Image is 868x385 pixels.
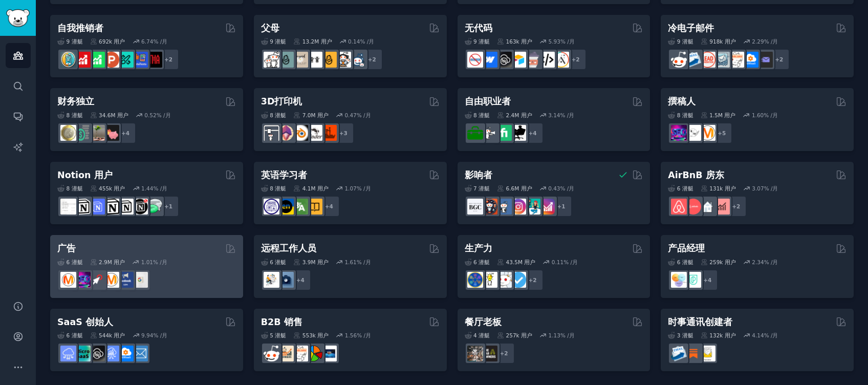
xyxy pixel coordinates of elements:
[533,277,536,283] font: 2
[302,185,329,192] font: 4.1M 用户
[361,49,383,70] div: +
[700,346,715,361] img: 通讯
[103,125,119,141] img: 胖火
[506,259,536,266] font: 43.5M 用户
[302,332,329,339] font: 553k 用户
[261,169,307,182] h2: 英语学习者
[522,122,544,144] div: +
[144,112,170,119] div: 0.52% /月
[539,52,555,68] img: NoCode运动
[103,272,119,288] img: 广告
[330,203,333,209] font: 4
[668,22,714,35] h2: 冷电子邮件
[482,52,497,68] img: 网络流
[525,199,540,215] img: 影响者营销
[493,343,515,364] div: +
[290,269,311,291] div: +
[467,125,483,141] img: forhire
[57,242,76,255] h2: 广告
[344,112,371,119] div: 0.47% /月
[539,199,555,215] img: Instagram成长小贴士
[548,185,574,192] div: 0.43% /月
[99,112,128,119] font: 34.6M 用户
[714,52,730,68] img: 冷电子邮件
[270,38,286,45] font: 9 潜艇
[60,125,76,141] img: 英国个人金融
[344,130,348,136] font: 3
[668,316,732,329] h2: 时事通讯创建者
[118,52,134,68] img: alpha和beta用户
[6,9,30,27] img: GummySearch 徽标
[671,346,687,361] img: 电子邮件营销
[89,346,105,361] img: NoCodeSaaS
[685,272,701,288] img: 产品管理
[75,125,91,141] img: 财务规划
[668,95,696,108] h2: 撰稿人
[677,332,693,339] font: 3 潜艇
[278,272,294,288] img: 工作
[132,346,148,361] img: SaaS_Email_Marketing
[99,332,125,339] font: 544k 用户
[671,272,687,288] img: 产品管理
[752,112,778,119] div: 1.60% /月
[677,185,693,192] font: 6 潜艇
[270,112,286,119] font: 8 潜艇
[264,199,279,215] img: 语言学习
[75,346,91,361] img: 微SaaS
[292,199,308,215] img: language_exchange
[467,346,483,361] img: 餐厅老板
[752,38,778,45] div: 2.29% /月
[552,259,578,266] div: 0.11% /月
[576,56,579,62] font: 2
[57,169,113,182] h2: Notion 用户
[169,56,172,62] font: 2
[75,199,91,215] img: 概念创作
[89,272,105,288] img: PPC的
[465,242,492,255] h2: 生产力
[67,185,83,192] font: 8 潜艇
[350,52,365,68] img: 父母
[779,56,783,62] font: 2
[302,259,329,266] font: 3.9M 用户
[709,332,735,339] font: 132k 用户
[482,199,497,215] img: 社交媒体
[510,272,526,288] img: 获得纪律
[264,125,279,141] img: 3D打印
[67,259,83,266] font: 6 潜艇
[57,316,113,329] h2: SaaS 创始人
[302,112,329,119] font: 7.0M 用户
[60,346,76,361] img: SaaS
[510,52,526,68] img: 空气表
[270,332,286,339] font: 5 潜艇
[169,203,172,209] font: 1
[708,277,711,283] font: 4
[496,272,512,288] img: 生产力
[126,130,129,136] font: 4
[261,22,279,35] h2: 父母
[335,52,351,68] img: 父母的倍数
[261,316,302,329] h2: B2B 销售
[270,185,286,192] font: 8 潜艇
[345,332,371,339] div: 1.56% /月
[141,259,167,266] div: 1.01% /月
[307,125,322,141] img: 末端3
[141,38,167,45] div: 6.74% /月
[677,112,693,119] font: 8 潜艇
[321,346,337,361] img: B_2_B_Selling_Tips
[482,346,497,361] img: 酒吧老板
[709,112,735,119] font: 1.5M 用户
[700,52,715,68] img: 潜在客户开发
[473,332,490,339] font: 4 潜艇
[60,199,76,215] img: 概念模板
[709,259,735,266] font: 259k 用户
[373,56,376,62] font: 2
[344,259,371,266] div: 1.61% /月
[301,277,305,283] font: 4
[504,350,508,356] font: 2
[278,52,294,68] img: 单亲父母
[668,242,705,255] h2: 产品经理
[307,52,322,68] img: 幼儿
[510,125,526,141] img: 自由职业者
[700,199,715,215] img: 出租物业
[467,199,483,215] img: 美容大师喋喋不休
